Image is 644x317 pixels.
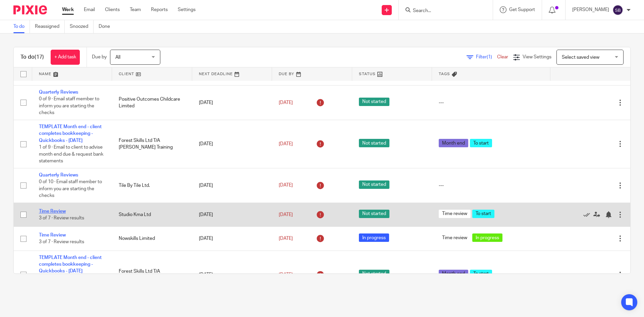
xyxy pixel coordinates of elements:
span: To start [472,210,494,218]
td: [DATE] [192,85,272,120]
a: Clients [105,6,120,13]
span: All [115,55,120,60]
td: [DATE] [192,203,272,226]
span: [DATE] [279,183,293,188]
a: To do [13,20,30,33]
span: [DATE] [279,142,293,146]
span: Select saved view [562,55,599,60]
a: Time Review [39,233,66,237]
a: + Add task [51,50,80,65]
span: [DATE] [279,236,293,241]
span: Not started [359,139,389,147]
span: Filter [476,55,497,59]
span: View Settings [523,55,551,59]
span: Not started [359,210,389,218]
p: [PERSON_NAME] [572,6,609,13]
input: Search [412,8,473,14]
img: Pixie [13,5,47,14]
a: Done [99,20,115,33]
a: Clear [497,55,508,59]
a: Quarterly Reviews [39,173,78,177]
a: TEMPLATE Month end - client completes bookkeeping - Quickbooks - [DATE] [39,124,102,143]
p: Due by [92,54,107,60]
span: Time review [439,210,471,218]
td: Forest Skills Ltd T/A [PERSON_NAME] Training [112,251,192,299]
div: --- [439,182,544,189]
a: Work [62,6,74,13]
span: Get Support [509,7,535,12]
span: 0 of 9 · Email staff member to inform you are starting the checks [39,97,99,115]
span: 3 of 7 · Review results [39,240,84,245]
h1: To do [20,54,44,61]
a: Email [84,6,95,13]
a: Settings [178,6,196,13]
td: [DATE] [192,168,272,203]
a: TEMPLATE Month end - client completes bookkeeping - Quickbooks - [DATE] [39,255,102,274]
span: To start [470,139,492,147]
span: [DATE] [279,212,293,217]
span: Tags [439,72,450,76]
span: 1 of 9 · Email to client to advise month end due & request bank statements [39,145,103,163]
span: Not started [359,270,389,278]
span: To start [470,270,492,278]
span: 0 of 10 · Email staff member to inform you are starting the checks [39,179,102,198]
a: Mark as done [583,211,593,218]
td: Tile By Tile Ltd. [112,168,192,203]
span: Month end [439,139,468,147]
a: Snoozed [70,20,94,33]
span: Time review [439,233,471,242]
span: In progress [359,233,389,242]
a: Reports [151,6,168,13]
a: Quarterly Reviews [39,90,78,95]
a: Reassigned [35,20,65,33]
a: Team [130,6,141,13]
span: (1) [487,55,492,59]
td: [DATE] [192,120,272,168]
td: [DATE] [192,227,272,251]
span: (17) [35,54,44,60]
td: Nowskills Limited [112,227,192,251]
span: 3 of 7 · Review results [39,216,84,220]
div: --- [439,99,544,106]
td: Studio Kma Ltd [112,203,192,226]
td: Positive Outcomes Childcare Limited [112,85,192,120]
span: [DATE] [279,100,293,105]
span: Not started [359,98,389,106]
td: Forest Skills Ltd T/A [PERSON_NAME] Training [112,120,192,168]
img: svg%3E [612,5,623,15]
span: [DATE] [279,272,293,277]
a: Time Review [39,209,66,214]
span: In progress [472,233,502,242]
span: Month end [439,270,468,278]
td: [DATE] [192,251,272,299]
span: Not started [359,180,389,189]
